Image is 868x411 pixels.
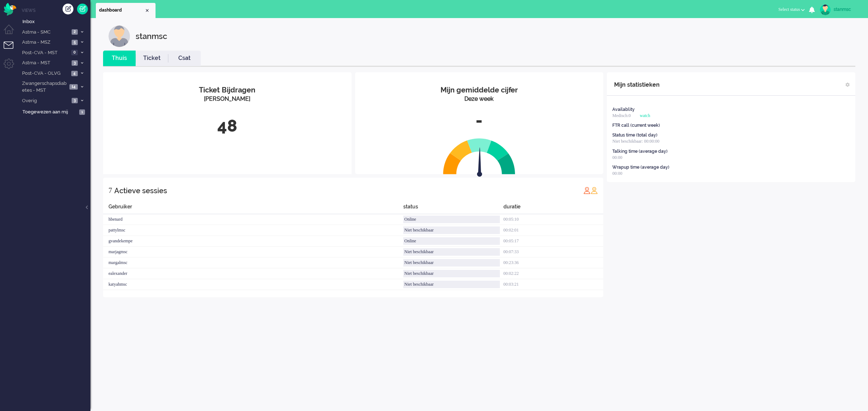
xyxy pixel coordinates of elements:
div: Wrapup time (average day) [612,164,669,170]
div: Ticket Bijdragen [109,85,346,95]
li: Ticket [136,51,168,66]
div: - [361,109,598,133]
li: Thuis [103,51,136,66]
span: Astma - SMC [21,29,69,36]
div: 00:23:36 [503,258,604,268]
span: 2 [72,29,78,35]
div: Actieve sessies [114,183,167,198]
li: Tickets menu [4,42,20,58]
li: Admin menu [4,59,20,75]
div: margalmsc [103,258,403,268]
span: dashboard [99,7,144,13]
div: FTR call (current week) [612,122,660,129]
div: Online [403,216,500,223]
span: 3 [72,98,78,103]
div: 7 [109,183,112,198]
span: 3 [72,60,78,66]
div: Online [403,237,500,245]
div: Close tab [144,8,150,13]
a: stanmsc [818,4,861,15]
a: Quick Ticket [77,4,88,14]
span: Post-CVA - MST [21,49,69,56]
span: 0 [71,50,78,55]
div: 00:03:21 [503,279,604,290]
div: Creëer ticket [63,4,73,14]
img: profile_orange.svg [591,187,598,194]
div: 00:07:33 [503,247,604,258]
div: Deze week [361,95,598,103]
div: gvandekempe [103,236,403,247]
span: 1 [79,109,85,115]
div: 00:05:10 [503,214,604,225]
span: Overig [21,98,69,104]
div: Status time (total day) [612,132,658,138]
div: Niet beschikbaar [403,281,500,288]
img: arrow.svg [464,147,495,178]
span: Post-CVA - OLVG [21,70,69,77]
span: Medisch:0 [612,113,631,118]
div: Mijn gemiddelde cijfer [361,85,598,95]
div: 48 [109,114,346,138]
img: avatar [820,4,831,15]
div: 00:02:01 [503,225,604,236]
li: Dashboard [96,3,156,18]
a: Inbox [21,17,90,25]
span: 00:00 [612,171,622,176]
span: 00:00 [612,155,622,160]
a: Csat [168,54,201,62]
span: 5 [72,40,78,45]
span: Astma - MST [21,60,69,66]
div: Mijn statistieken [614,78,660,92]
div: Niet beschikbaar [403,226,500,234]
a: Omnidesk [4,5,16,10]
a: Thuis [103,54,136,62]
img: customer.svg [109,25,130,47]
li: Csat [168,51,201,66]
img: flow_omnibird.svg [4,3,16,16]
li: Select status [774,2,809,18]
div: hbenard [103,214,403,225]
div: 00:02:22 [503,268,604,279]
div: [PERSON_NAME] [109,95,346,103]
div: duratie [503,203,604,214]
div: Talking time (average day) [612,148,668,155]
span: 4 [71,71,78,76]
div: Niet beschikbaar [403,248,500,256]
span: Toegewezen aan mij [22,109,77,116]
li: Views [22,7,90,13]
div: Gebruiker [103,203,403,214]
img: semi_circle.svg [443,138,515,174]
div: Niet beschikbaar [403,270,500,277]
div: stanmsc [834,6,861,13]
div: stanmsc [136,25,167,47]
div: pattylmsc [103,225,403,236]
div: ealexander [103,268,403,279]
span: Select status [778,7,800,12]
div: 00:05:17 [503,236,604,247]
span: watch [640,113,650,118]
a: Toegewezen aan mij 1 [21,108,90,116]
span: Astma - MSZ [21,39,69,46]
span: Niet beschikbaar: 00:00:00 [612,139,659,144]
button: Select status [774,4,809,15]
a: Ticket [136,54,168,62]
span: 14 [69,84,78,90]
div: Availablity [612,107,635,113]
div: status [403,203,503,214]
img: profile_red.svg [583,187,591,194]
div: katyahmsc [103,279,403,290]
div: Niet beschikbaar [403,259,500,267]
span: Zwangerschapsdiabetes - MST [21,80,67,94]
span: Inbox [22,18,90,25]
li: Dashboard menu [4,25,20,41]
div: marjagmsc [103,247,403,258]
